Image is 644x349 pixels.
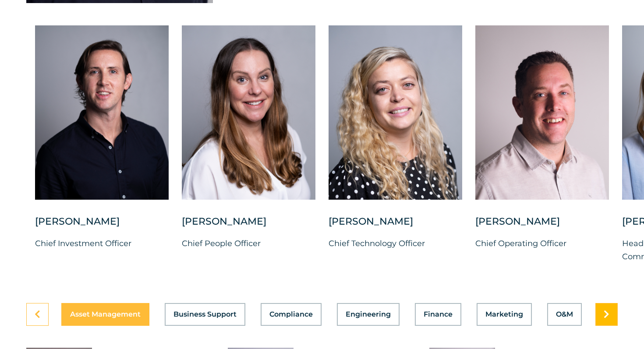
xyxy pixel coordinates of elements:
div: [PERSON_NAME] [329,215,462,237]
span: Engineering [346,311,391,318]
p: Chief Operating Officer [475,237,609,250]
div: [PERSON_NAME] [35,215,169,237]
div: [PERSON_NAME] [475,215,609,237]
span: Compliance [269,311,313,318]
span: O&M [556,311,573,318]
span: Finance [424,311,453,318]
p: Chief Investment Officer [35,237,169,250]
span: Business Support [173,311,237,318]
span: Marketing [485,311,523,318]
span: Asset Management [70,311,141,318]
p: Chief People Officer [182,237,315,250]
div: [PERSON_NAME] [182,215,315,237]
p: Chief Technology Officer [329,237,462,250]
